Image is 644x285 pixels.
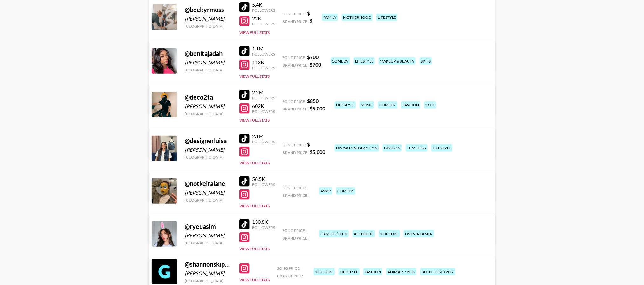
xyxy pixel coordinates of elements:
span: Brand Price: [283,236,308,241]
div: asmr [319,187,332,195]
div: skits [424,101,436,109]
div: Followers [252,22,275,26]
span: Brand Price: [283,150,308,155]
span: Song Price: [283,99,306,104]
div: lifestyle [354,57,375,65]
div: lifestyle [431,144,452,152]
button: View Full Stats [239,203,270,208]
div: [GEOGRAPHIC_DATA] [185,155,232,160]
div: [GEOGRAPHIC_DATA] [185,278,232,283]
strong: $ 700 [310,62,321,68]
span: Song Price: [283,55,306,60]
div: @ designerluisa [185,137,232,145]
button: View Full Stats [239,246,270,251]
div: skits [420,57,432,65]
div: 2.1M [252,133,275,139]
strong: $ [307,141,310,147]
div: [GEOGRAPHIC_DATA] [185,24,232,29]
button: View Full Stats [239,118,270,123]
div: [PERSON_NAME] [185,147,232,153]
span: Song Price: [283,228,306,233]
span: Brand Price: [277,274,303,278]
div: @ shannonskiptomylife [185,260,232,268]
div: comedy [336,187,355,195]
div: 58.5K [252,176,275,182]
span: Song Price: [283,142,306,147]
div: @ ryeuasim [185,222,232,230]
div: Followers [252,52,275,56]
div: [PERSON_NAME] [185,59,232,66]
div: Followers [252,225,275,230]
div: [GEOGRAPHIC_DATA] [185,241,232,245]
div: 130.8K [252,219,275,225]
button: View Full Stats [239,161,270,165]
div: Followers [252,182,275,187]
div: motherhood [342,14,373,21]
span: Song Price: [283,11,306,16]
div: youtube [379,230,400,237]
div: makeup & beauty [379,57,416,65]
div: Followers [252,65,275,70]
div: [PERSON_NAME] [185,16,232,22]
div: 1.1M [252,45,275,52]
div: 2.2M [252,89,275,96]
div: Followers [252,96,275,100]
span: Song Price: [277,266,300,271]
div: diy/art/satisfaction [335,144,379,152]
div: Followers [252,109,275,114]
div: [GEOGRAPHIC_DATA] [185,68,232,72]
div: 22K [252,15,275,22]
div: gaming/tech [319,230,349,237]
div: [PERSON_NAME] [185,232,232,239]
div: lifestyle [376,14,397,21]
strong: $ [307,10,310,16]
span: Brand Price: [283,107,308,111]
div: [PERSON_NAME] [185,103,232,109]
strong: $ [310,18,312,24]
div: Followers [252,8,275,13]
div: fashion [383,144,402,152]
div: lifestyle [335,101,356,109]
div: @ benitajadah [185,50,232,57]
span: Brand Price: [283,19,308,24]
button: View Full Stats [239,30,270,35]
span: Brand Price: [283,193,308,198]
div: music [360,101,374,109]
div: @ beckyrmoss [185,6,232,14]
button: View Full Stats [239,74,270,79]
div: 113K [252,59,275,65]
div: fashion [401,101,420,109]
strong: $ 5,000 [310,105,325,111]
strong: $ 5,000 [310,149,325,155]
div: aesthetic [353,230,375,237]
div: [PERSON_NAME] [185,270,232,276]
div: @ deco2ta [185,93,232,101]
div: @ notkeiralane [185,180,232,188]
div: 602K [252,103,275,109]
div: teaching [406,144,428,152]
strong: $ 700 [307,54,319,60]
div: [GEOGRAPHIC_DATA] [185,198,232,202]
div: animals / pets [386,268,416,275]
div: comedy [331,57,350,65]
div: comedy [378,101,397,109]
strong: $ 850 [307,98,319,104]
div: body positivity [420,268,455,275]
div: livestreamer [404,230,434,237]
div: youtube [314,268,335,275]
div: fashion [363,268,382,275]
div: lifestyle [339,268,360,275]
div: Followers [252,139,275,144]
span: Brand Price: [283,63,308,68]
div: [GEOGRAPHIC_DATA] [185,111,232,116]
div: 5.4K [252,2,275,8]
span: Song Price: [283,185,306,190]
div: [PERSON_NAME] [185,189,232,196]
button: View Full Stats [239,277,270,282]
div: family [322,14,338,21]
